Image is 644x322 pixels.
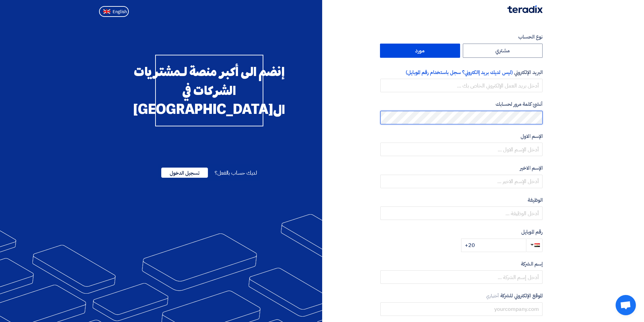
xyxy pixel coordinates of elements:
label: البريد الإلكتروني [380,69,543,76]
div: إنضم الى أكبر منصة لـمشتريات الشركات في ال[GEOGRAPHIC_DATA] [155,55,263,126]
label: مشتري [463,44,543,58]
span: لديك حساب بالفعل؟ [215,169,257,177]
span: أختياري [486,293,499,299]
button: English [99,6,129,17]
label: أنشئ كلمة مرور لحسابك [380,100,543,108]
label: الإسم الاخير [380,164,543,172]
a: Open chat [616,295,636,315]
label: مورد [380,44,460,58]
input: أدخل الإسم الاول ... [380,143,543,156]
label: الوظيفة [380,196,543,204]
a: تسجيل الدخول [161,169,208,177]
label: رقم الموبايل [380,228,543,236]
span: تسجيل الدخول [161,168,208,178]
img: en-US.png [103,9,111,14]
input: أدخل الوظيفة ... [380,206,543,220]
input: أدخل إسم الشركة ... [380,270,543,284]
img: Teradix logo [507,5,543,13]
input: أدخل الإسم الاخير ... [380,175,543,188]
label: نوع الحساب [380,33,543,41]
input: أدخل بريد العمل الإلكتروني الخاص بك ... [380,79,543,92]
span: English [113,9,127,14]
span: (ليس لديك بريد إالكتروني؟ سجل باستخدام رقم الموبايل) [406,69,513,76]
label: إسم الشركة [380,260,543,268]
label: الموقع الإلكتروني للشركة [380,292,543,300]
label: الإسم الاول [380,132,543,140]
input: yourcompany.com [380,302,543,316]
input: أدخل رقم الموبايل ... [461,239,526,252]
